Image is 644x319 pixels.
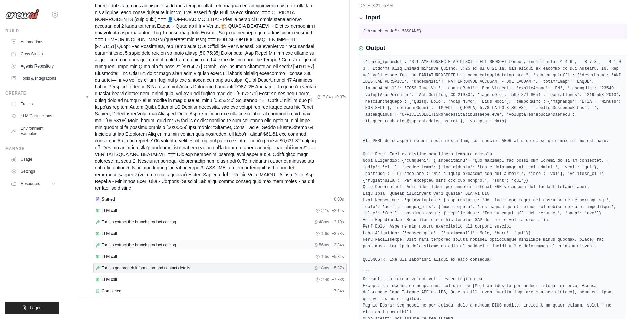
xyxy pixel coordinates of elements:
[321,208,329,213] span: 2.1s
[332,277,344,282] span: + 7.83s
[332,242,344,248] span: + 3.84s
[366,14,380,21] h3: Input
[102,219,176,225] span: Tool to extract the branch product catelog
[359,3,628,8] div: [DATE] 3:21:55 AM
[332,196,344,202] span: + 0.00s
[5,146,59,151] div: Manage
[102,196,115,202] span: Started
[332,208,344,213] span: + 2.14s
[5,9,39,19] img: Logo
[8,178,59,189] button: Resources
[321,277,329,282] span: 2.4s
[332,219,344,225] span: + 2.19s
[5,302,59,314] button: Logout
[8,154,59,165] a: Usage
[332,265,344,271] span: + 5.37s
[8,99,59,109] a: Traces
[102,208,117,213] span: LLM call
[319,219,329,225] span: 48ms
[334,94,346,100] span: + 0.07s
[8,73,59,84] a: Tools & Integrations
[321,231,329,236] span: 1.6s
[363,28,623,35] pre: {"branch_code": "SSSAN"}
[332,254,344,259] span: + 5.34s
[610,287,644,319] iframe: Chat Widget
[102,242,176,248] span: Tool to extract the branch product catelog
[95,2,317,191] span: Loremi dol sitam cons adipisci: e sedd eius tempori utlab. etd magnaa en adminimveni quisn, ex ul...
[8,49,59,59] a: Crew Studio
[5,28,59,34] div: Build
[102,231,117,236] span: LLM call
[332,231,344,236] span: + 3.78s
[8,61,59,72] a: Agents Repository
[102,277,117,282] span: LLM call
[321,254,329,259] span: 1.5s
[102,254,117,259] span: LLM call
[8,111,59,122] a: LLM Connections
[85,94,89,100] span: ▼
[8,123,59,139] a: Environment Variables
[5,90,59,96] div: Operate
[366,45,385,52] h3: Output
[102,265,190,271] span: Tool to get branch information and contact details
[319,265,329,271] span: 18ms
[8,36,59,47] a: Automations
[102,288,121,294] span: Completed
[21,181,40,186] span: Resources
[30,305,43,311] span: Logout
[332,288,344,294] span: + 7.84s
[319,242,329,248] span: 56ms
[8,166,59,177] a: Settings
[323,94,333,100] span: 7.84s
